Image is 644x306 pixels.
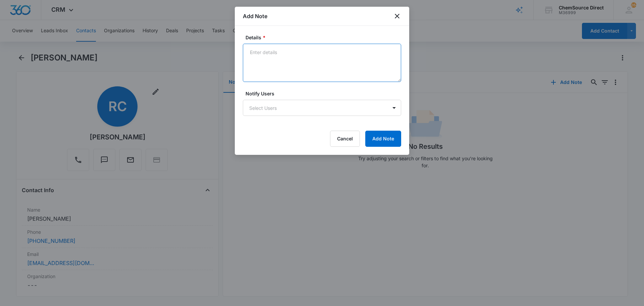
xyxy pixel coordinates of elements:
button: Cancel [330,131,360,147]
h1: Add Note [243,12,267,20]
button: close [393,12,401,20]
button: Add Note [365,131,401,147]
label: Details [246,34,404,41]
label: Notify Users [246,90,404,97]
